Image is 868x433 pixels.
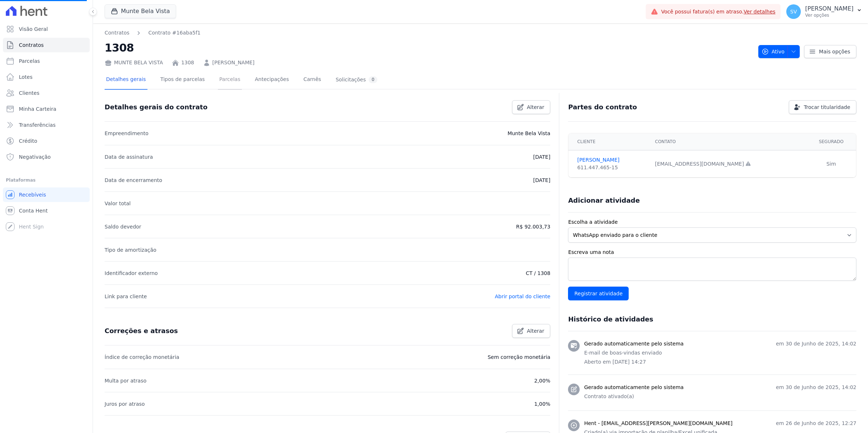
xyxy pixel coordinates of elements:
[105,70,147,90] a: Detalhes gerais
[661,8,775,16] span: Você possui fatura(s) em atraso.
[3,187,90,202] a: Recebíveis
[495,294,551,299] a: Abrir portal do cliente
[302,70,323,90] a: Carnês
[19,137,37,145] span: Crédito
[3,22,90,36] a: Visão Geral
[534,400,550,408] p: 1,00%
[105,103,207,112] h3: Detalhes gerais do contrato
[568,133,650,150] th: Cliente
[3,70,90,84] a: Lotes
[516,222,550,231] p: R$ 92.003,73
[105,376,146,385] p: Multa por atraso
[805,12,853,18] p: Ver opções
[526,269,551,278] p: CT / 1308
[3,150,90,164] a: Negativação
[533,153,550,161] p: [DATE]
[655,160,802,168] div: [EMAIL_ADDRESS][DOMAIN_NAME]
[3,134,90,148] a: Crédito
[105,292,147,301] p: Link para cliente
[105,129,149,138] p: Empreendimento
[19,207,48,214] span: Conta Hent
[105,153,153,161] p: Data de assinatura
[819,48,850,55] span: Mais opções
[3,86,90,100] a: Clientes
[512,324,551,338] a: Alterar
[159,70,206,90] a: Tipos de parcelas
[19,89,39,97] span: Clientes
[336,76,377,83] div: Solicitações
[148,29,200,37] a: Contrato #16aba5f1
[105,353,179,361] p: Índice de correção monetária
[568,287,629,300] input: Registrar atividade
[3,203,90,218] a: Conta Hent
[507,129,550,138] p: Munte Bela Vista
[334,70,379,90] a: Solicitações0
[19,25,48,33] span: Visão Geral
[105,29,129,37] a: Contratos
[512,100,551,114] a: Alterar
[105,199,131,208] p: Valor total
[253,70,291,90] a: Antecipações
[105,400,145,408] p: Juros por atraso
[568,315,653,324] h3: Histórico de atividades
[527,327,544,335] span: Alterar
[3,54,90,68] a: Parcelas
[789,100,856,114] a: Trocar titularidade
[584,420,733,427] h3: Hent - [EMAIL_ADDRESS][PERSON_NAME][DOMAIN_NAME]
[758,45,800,58] button: Ativo
[105,4,176,18] button: Munte Bela Vista
[105,176,162,185] p: Data de encerramento
[568,248,856,256] label: Escreva uma nota
[212,59,255,66] a: [PERSON_NAME]
[19,105,56,113] span: Minha Carteira
[776,340,856,348] p: em 30 de Junho de 2025, 14:02
[804,45,856,58] a: Mais opções
[780,1,868,22] button: SV [PERSON_NAME] Ver opções
[584,340,684,348] h3: Gerado automaticamente pelo sistema
[369,76,377,83] div: 0
[533,176,550,185] p: [DATE]
[762,45,785,58] span: Ativo
[3,102,90,116] a: Minha Carteira
[105,59,163,66] div: MUNTE BELA VISTA
[105,29,200,37] nav: Breadcrumb
[534,376,550,385] p: 2,00%
[19,191,46,198] span: Recebíveis
[19,121,56,129] span: Transferências
[527,104,544,111] span: Alterar
[3,38,90,52] a: Contratos
[776,420,856,427] p: em 26 de Junho de 2025, 12:27
[790,9,797,14] span: SV
[3,118,90,132] a: Transferências
[19,73,33,81] span: Lotes
[744,9,776,15] a: Ver detalhes
[776,384,856,391] p: em 30 de Junho de 2025, 14:02
[6,176,87,185] div: Plataformas
[488,353,551,361] p: Sem correção monetária
[804,104,850,111] span: Trocar titularidade
[806,133,856,150] th: Segurado
[584,358,856,366] p: Aberto em [DATE] 14:27
[805,5,853,12] p: [PERSON_NAME]
[19,41,44,49] span: Contratos
[584,349,856,357] p: E-mail de boas-vindas enviado
[651,133,807,150] th: Contato
[806,150,856,178] td: Sim
[105,222,141,231] p: Saldo devedor
[577,156,646,164] a: [PERSON_NAME]
[105,246,157,254] p: Tipo de amortização
[105,40,753,56] h2: 1308
[568,196,640,205] h3: Adicionar atividade
[181,59,194,66] a: 1308
[19,153,51,161] span: Negativação
[19,57,40,65] span: Parcelas
[577,164,646,171] div: 611.447.465-15
[568,103,637,112] h3: Partes do contrato
[105,327,178,335] h3: Correções e atrasos
[218,70,242,90] a: Parcelas
[584,393,856,400] p: Contrato ativado(a)
[568,218,856,226] label: Escolha a atividade
[105,269,158,278] p: Identificador externo
[105,29,753,37] nav: Breadcrumb
[584,384,684,391] h3: Gerado automaticamente pelo sistema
